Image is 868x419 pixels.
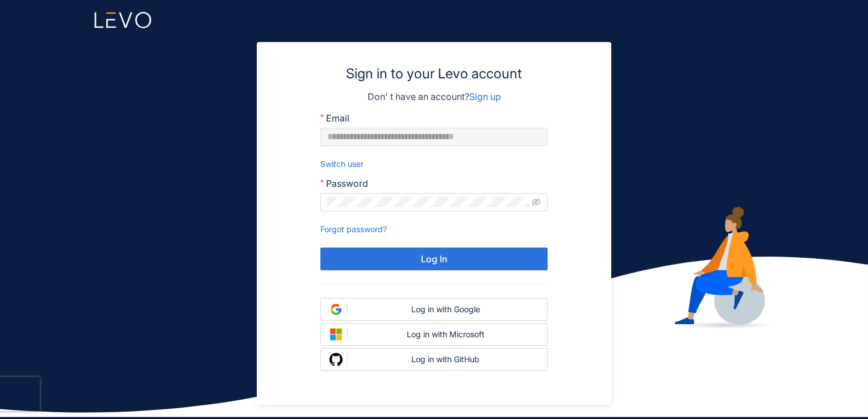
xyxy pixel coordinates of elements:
div: Log in with Google [352,305,539,314]
button: Log in with Microsoft [320,323,548,346]
div: Log in with Microsoft [352,330,539,339]
label: Password [320,178,368,188]
button: Log in with GitHub [320,348,548,371]
span: Log In [421,254,448,264]
span: eye-invisible [532,198,541,207]
button: Log in with Google [320,298,548,321]
p: Don' t have an account? [279,90,589,103]
a: Switch user [320,159,364,169]
label: Email [320,113,349,123]
h3: Sign in to your Levo account [279,65,589,83]
a: Sign up [469,91,501,102]
button: Log In [320,248,548,270]
input: Password [327,197,529,207]
input: Email [320,128,548,146]
div: Log in with GitHub [352,355,539,364]
a: Forgot password? [320,224,387,234]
